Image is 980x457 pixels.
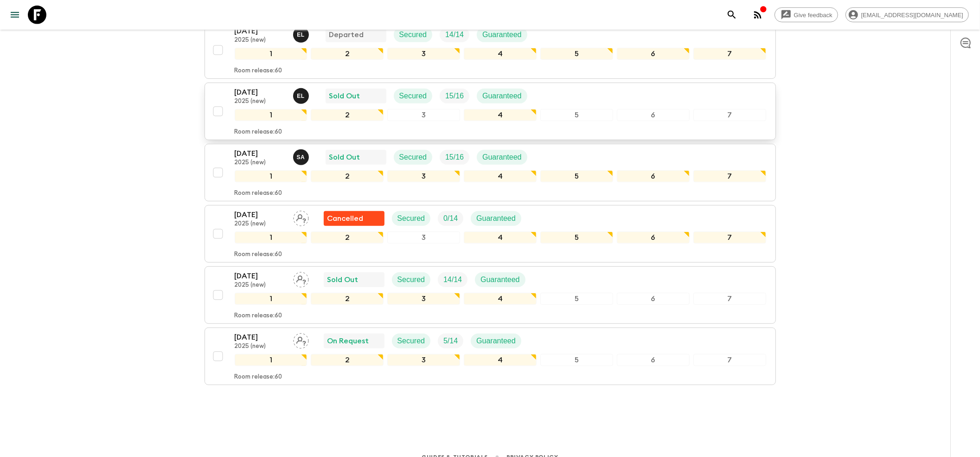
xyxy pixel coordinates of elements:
p: [DATE] [235,26,286,37]
p: [DATE] [235,209,286,220]
p: Guaranteed [476,213,516,224]
span: [EMAIL_ADDRESS][DOMAIN_NAME] [856,12,968,19]
div: 4 [464,48,537,60]
p: 14 / 14 [443,274,462,285]
p: 0 / 14 [443,213,458,224]
span: Assign pack leader [293,336,309,343]
div: 1 [235,48,307,60]
div: Trip Fill [438,334,463,348]
p: 2025 (new) [235,37,286,44]
div: 2 [311,293,384,305]
div: 1 [235,293,307,305]
div: Trip Fill [438,272,468,287]
p: 2025 (new) [235,282,286,289]
div: 7 [693,293,766,305]
span: Eleonora Longobardi [293,30,311,37]
span: Assign pack leader [293,275,309,282]
div: Trip Fill [440,27,469,42]
p: [DATE] [235,270,286,282]
div: Trip Fill [440,150,469,165]
button: [DATE]2025 (new)Assign pack leaderFlash Pack cancellationSecuredTrip FillGuaranteed1234567Room re... [205,205,776,263]
p: Departed [329,29,364,40]
p: Sold Out [329,152,360,163]
div: Secured [392,334,431,348]
div: 6 [617,232,690,244]
p: Room release: 60 [235,373,282,381]
p: 5 / 14 [443,335,458,347]
p: Secured [397,213,425,224]
div: 2 [311,170,384,182]
div: Secured [392,272,431,287]
div: 7 [693,232,766,244]
p: Secured [399,29,427,40]
p: S A [297,154,305,161]
div: Secured [394,150,433,165]
p: Sold Out [329,90,360,102]
p: Secured [399,90,427,102]
div: 7 [693,48,766,60]
div: 4 [464,109,537,121]
p: 2025 (new) [235,98,286,105]
p: Sold Out [327,274,359,285]
div: Flash Pack cancellation [324,211,384,226]
p: Guaranteed [480,274,520,285]
div: 3 [387,293,460,305]
button: SA [293,149,311,165]
div: [EMAIL_ADDRESS][DOMAIN_NAME] [845,7,969,22]
div: 4 [464,354,537,366]
button: search adventures [723,6,741,24]
div: 1 [235,170,307,182]
p: Cancelled [327,213,364,224]
div: 1 [235,354,307,366]
button: EL [293,88,311,104]
p: 2025 (new) [235,159,286,167]
div: Trip Fill [438,211,463,226]
p: Room release: 60 [235,312,282,320]
p: 15 / 16 [445,90,464,102]
div: 3 [387,48,460,60]
p: Secured [397,335,425,347]
div: 5 [540,293,613,305]
button: [DATE]2025 (new)Assign pack leaderOn RequestSecuredTrip FillGuaranteed1234567Room release:60 [205,328,776,385]
div: 5 [540,354,613,366]
div: Trip Fill [440,89,469,103]
div: 6 [617,170,690,182]
div: 3 [387,354,460,366]
p: E L [297,92,305,100]
div: 6 [617,109,690,121]
div: 3 [387,109,460,121]
p: 15 / 16 [445,152,464,163]
div: 7 [693,170,766,182]
p: [DATE] [235,148,286,159]
div: 2 [311,109,384,121]
button: [DATE]2025 (new)Eleonora LongobardiSold OutSecuredTrip FillGuaranteed1234567Room release:60 [205,83,776,140]
span: Assign pack leader [293,213,309,221]
p: Room release: 60 [235,67,282,75]
p: 2025 (new) [235,220,286,228]
button: [DATE]2025 (new)Eleonora LongobardiDepartedSecuredTrip FillGuaranteed1234567Room release:60 [205,21,776,79]
p: Guaranteed [476,335,516,347]
p: Guaranteed [482,90,522,102]
p: Room release: 60 [235,190,282,197]
div: 5 [540,48,613,60]
div: 6 [617,293,690,305]
div: 5 [540,170,613,182]
p: Secured [399,152,427,163]
div: 3 [387,170,460,182]
span: Eleonora Longobardi [293,91,311,98]
div: 4 [464,293,537,305]
p: Secured [397,274,425,285]
div: 7 [693,354,766,366]
p: [DATE] [235,332,286,343]
div: 5 [540,232,613,244]
span: Give feedback [789,12,838,19]
p: [DATE] [235,87,286,98]
div: 4 [464,170,537,182]
p: 2025 (new) [235,343,286,350]
div: 5 [540,109,613,121]
p: On Request [327,335,369,347]
div: 2 [311,232,384,244]
div: 2 [311,354,384,366]
div: Secured [392,211,431,226]
p: 14 / 14 [445,29,464,40]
